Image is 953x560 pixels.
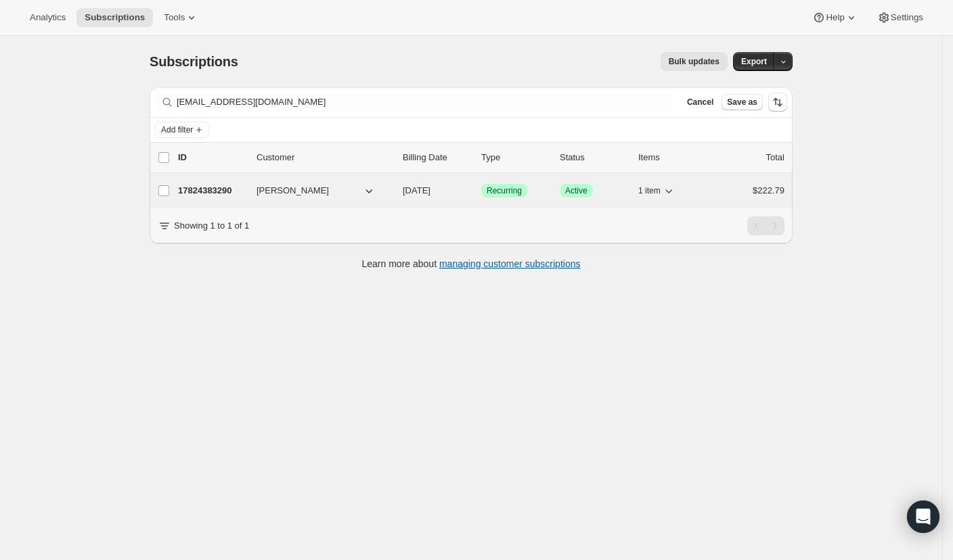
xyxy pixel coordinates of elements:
button: Export [733,52,775,71]
button: Subscriptions [76,8,153,27]
p: Showing 1 to 1 of 1 [174,219,249,233]
p: Status [560,151,627,164]
button: Add filter [155,122,209,138]
p: Customer [257,151,392,164]
div: 17824383290[PERSON_NAME][DATE]SuccessRecurringSuccessActive1 item$222.79 [178,181,784,200]
span: 1 item [638,185,661,196]
div: Type [481,151,549,164]
nav: Pagination [747,216,784,235]
button: Save as [722,94,763,110]
button: Analytics [22,8,74,27]
button: Cancel [682,94,719,110]
span: Settings [891,12,923,23]
a: managing customer subscriptions [439,258,581,269]
p: Total [766,151,784,164]
span: Active [565,185,588,196]
button: Bulk updates [661,52,728,71]
span: Tools [164,12,185,23]
span: Save as [727,97,757,108]
span: $222.79 [753,185,784,195]
span: Cancel [687,97,713,108]
div: Open Intercom Messenger [907,500,939,533]
span: Bulk updates [669,56,719,67]
button: Help [804,8,866,27]
span: Subscriptions [150,54,238,69]
span: [PERSON_NAME] [257,184,329,197]
button: Sort the results [768,93,787,112]
span: Recurring [487,185,522,196]
div: IDCustomerBilling DateTypeStatusItemsTotal [178,151,784,164]
p: Billing Date [403,151,470,164]
span: Add filter [161,124,193,135]
span: [DATE] [403,185,430,195]
span: Analytics [30,12,66,23]
p: 17824383290 [178,184,246,197]
button: Tools [156,8,206,27]
button: [PERSON_NAME] [248,180,384,202]
span: Help [826,12,844,23]
button: 1 item [638,181,675,200]
div: Items [638,151,706,164]
span: Export [741,56,767,67]
p: Learn more about [362,257,581,271]
button: Settings [869,8,931,27]
input: Filter subscribers [177,93,673,112]
span: Subscriptions [85,12,145,23]
p: ID [178,151,246,164]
